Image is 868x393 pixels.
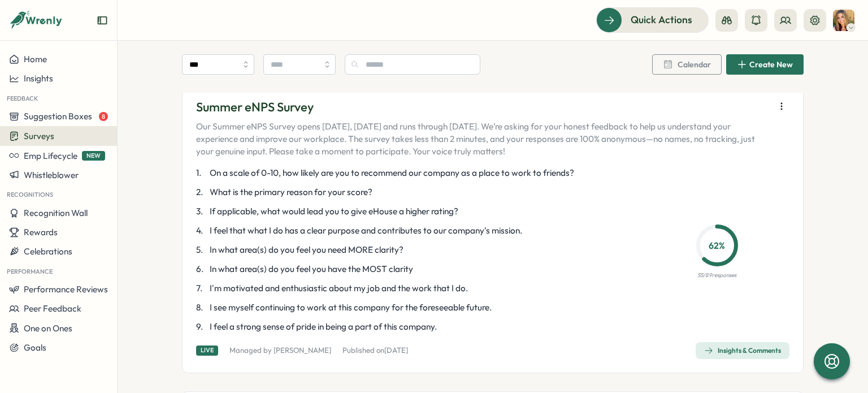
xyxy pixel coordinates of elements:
span: Calendar [678,61,711,68]
span: One on Ones [24,323,72,334]
span: Quick Actions [631,12,692,27]
div: Live [196,346,218,355]
span: 2 . [196,186,207,198]
span: Insights [24,73,53,84]
span: Goals [24,342,46,353]
span: Peer Feedback [24,303,81,314]
span: In what area(s) do you feel you need MORE clarity? [210,244,403,256]
span: Create New [749,61,793,68]
span: 8 . [196,301,207,314]
img: Tarin O'Neill [833,10,854,31]
span: 3 . [196,205,207,218]
span: I feel that what I do has a clear purpose and contributes to our company's mission. [210,224,522,237]
span: 1 . [196,167,207,179]
span: Celebrations [24,246,72,257]
span: In what area(s) do you feel you have the MOST clarity [210,263,413,275]
span: 5 . [196,244,207,256]
span: 9 . [196,321,207,333]
p: 62 % [700,239,735,253]
span: 8 [99,112,108,121]
button: Insights & Comments [696,342,789,359]
button: Create New [726,54,804,75]
button: Expand sidebar [97,15,108,26]
button: Quick Actions [596,7,709,32]
span: NEW [82,151,105,161]
span: Rewards [24,227,58,237]
span: I see myself continuing to work at this company for the foreseeable future. [210,301,492,314]
span: [DATE] [384,346,408,355]
p: Published on [342,346,408,356]
p: Our Summer eNPS Survey opens [DATE], [DATE] and runs through [DATE]. We’re asking for your honest... [196,120,769,158]
p: Managed by [229,346,331,356]
button: Calendar [652,54,722,75]
span: Suggestion Boxes [24,111,92,122]
span: If applicable, what would lead you to give eHouse a higher rating? [210,205,458,218]
span: What is the primary reason for your score? [210,186,372,198]
span: Home [24,54,47,64]
span: Surveys [24,131,54,141]
span: Emp Lifecycle [24,150,77,161]
a: [PERSON_NAME] [274,346,331,355]
span: 7 . [196,282,207,295]
span: I'm motivated and enthusiastic about my job and the work that I do. [210,282,468,295]
span: I feel a strong sense of pride in being a part of this company. [210,321,437,333]
span: Recognition Wall [24,208,88,218]
p: 55 / 89 responses [697,271,736,280]
span: 4 . [196,224,207,237]
span: Whistleblower [24,170,79,180]
span: On a scale of 0-10, how likely are you to recommend our company as a place to work to friends? [210,167,574,179]
span: 6 . [196,263,207,275]
div: Insights & Comments [704,346,781,355]
p: Summer eNPS Survey [196,98,769,116]
span: Performance Reviews [24,284,108,295]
